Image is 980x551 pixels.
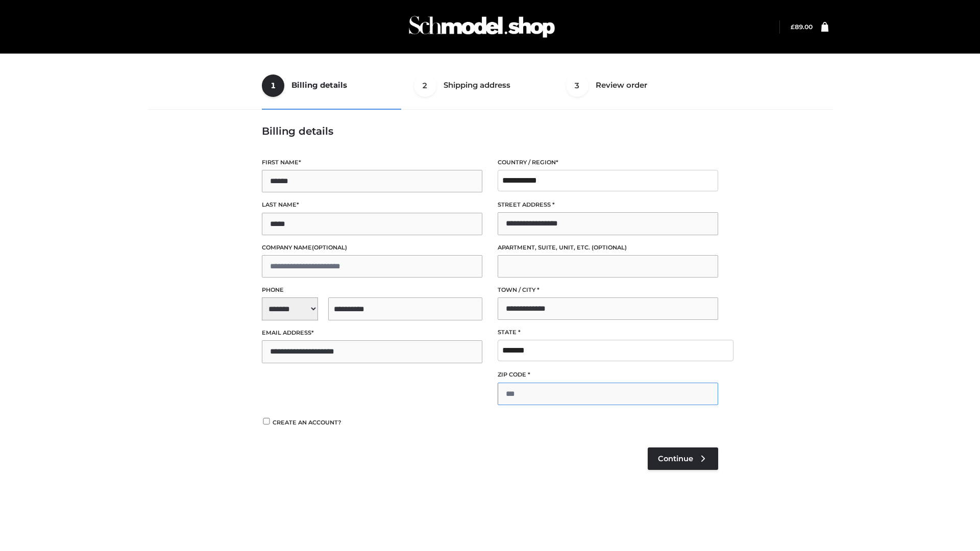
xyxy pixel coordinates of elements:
span: £ [791,23,795,31]
label: Street address [498,200,718,210]
span: Create an account? [273,419,341,426]
label: First name [262,158,482,167]
label: Email address [262,328,482,338]
a: £89.00 [791,23,813,31]
a: Continue [648,447,718,470]
label: State [498,328,718,337]
label: Country / Region [498,158,718,167]
img: Schmodel Admin 964 [405,7,558,47]
label: ZIP Code [498,370,718,380]
span: (optional) [592,244,627,251]
label: Last name [262,200,482,210]
label: Town / City [498,285,718,295]
label: Phone [262,285,482,295]
h3: Billing details [262,125,718,137]
bdi: 89.00 [791,23,813,31]
label: Company name [262,243,482,253]
input: Create an account? [262,418,271,424]
label: Apartment, suite, unit, etc. [498,243,718,253]
span: Continue [658,454,693,463]
span: (optional) [312,244,347,251]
